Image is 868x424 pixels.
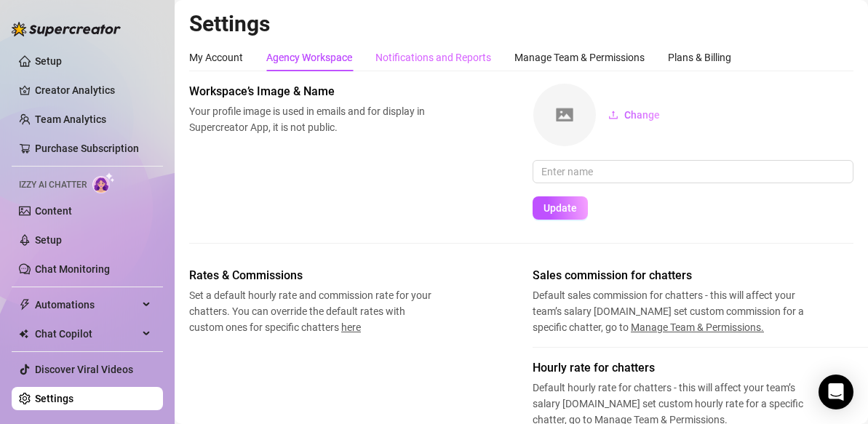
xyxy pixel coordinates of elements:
[533,84,596,146] img: square-placeholder.png
[189,49,243,65] div: My Account
[35,364,133,375] a: Discover Viral Videos
[189,287,434,335] span: Set a default hourly rate and commission rate for your chatters. You can override the default rat...
[533,287,824,335] span: Default sales commission for chatters - this will affect your team’s salary [DOMAIN_NAME] set cus...
[544,202,577,214] span: Update
[35,55,62,67] a: Setup
[341,321,361,333] span: here
[35,143,139,154] a: Purchase Subscription
[375,49,491,65] div: Notifications and Reports
[35,234,62,246] a: Setup
[533,359,824,377] span: Hourly rate for chatters
[514,49,645,65] div: Manage Team & Permissions
[266,49,352,65] div: Agency Workspace
[631,321,764,333] span: Manage Team & Permissions.
[189,267,434,284] span: Rates & Commissions
[189,103,434,135] span: Your profile image is used in emails and for display in Supercreator App, it is not public.
[19,329,28,339] img: Chat Copilot
[35,79,151,102] a: Creator Analytics
[35,205,72,217] a: Content
[189,10,853,38] h2: Settings
[35,393,73,404] a: Settings
[19,178,87,192] span: Izzy AI Chatter
[608,110,618,120] span: upload
[624,109,660,121] span: Change
[597,103,672,127] button: Change
[533,267,824,284] span: Sales commission for chatters
[12,22,121,36] img: logo-BBDzfeDw.svg
[189,83,434,100] span: Workspace’s Image & Name
[819,375,853,409] div: Open Intercom Messenger
[92,172,115,193] img: AI Chatter
[533,196,588,220] button: Update
[19,299,31,311] span: thunderbolt
[35,293,138,316] span: Automations
[35,113,106,125] a: Team Analytics
[668,49,731,65] div: Plans & Billing
[35,263,110,275] a: Chat Monitoring
[35,322,138,345] span: Chat Copilot
[533,160,853,183] input: Enter name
